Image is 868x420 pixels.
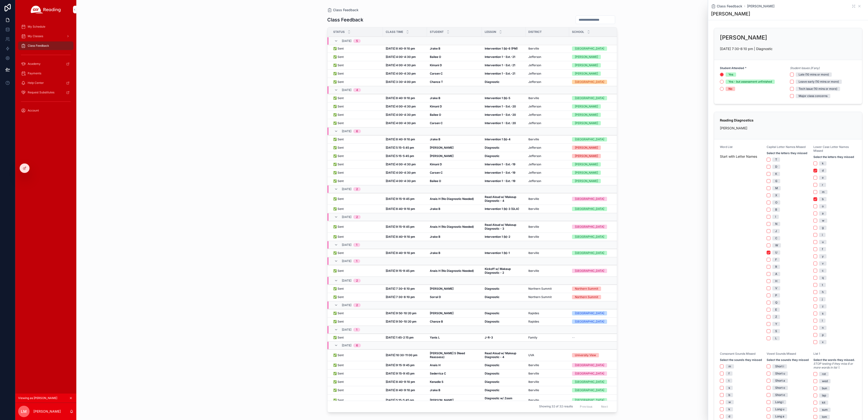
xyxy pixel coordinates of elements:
span: Iberville [528,47,539,51]
span: Iberville [528,225,539,229]
a: Class Feedback [711,4,742,9]
strong: Carsen C [430,72,443,75]
a: Iberville [528,225,566,229]
strong: [DATE] 4:00-4:30 pm [386,72,416,75]
strong: Bailee O [430,55,441,59]
strong: [DATE] 4:00-4:30 pm [386,55,416,59]
strong: Kimani D [430,162,442,166]
a: [PERSON_NAME] [430,146,479,150]
a: [PERSON_NAME] [572,171,625,175]
span: Northern Summit [528,287,552,291]
strong: [DATE] 9:15-9:45 pm [386,225,415,228]
span: ✅ Sent [333,179,344,183]
a: [DATE] 4:00-4:30 pm [386,55,424,59]
span: My Schedule [28,25,45,29]
a: Jefferson [528,171,566,175]
a: Jrake B [430,251,479,255]
a: [DATE] 4:00-4:30 pm [386,179,424,183]
a: Carsen C [430,121,479,125]
a: Request Substitutes [18,88,73,97]
span: Jefferson [528,179,541,183]
a: Diagnostic [485,146,523,150]
a: Bailee O [430,55,479,59]
strong: [DATE] 4:00-4:30 pm [386,113,416,116]
span: ✅ Sent [333,197,344,201]
a: Kimani D [430,105,479,108]
a: Intervention 1 (b)-4 [485,137,523,141]
a: [DATE] 8:40-9:10 pm [386,235,424,239]
a: [DATE] 4:00-4:30 pm [386,121,424,125]
strong: Intervention 1 - Ext.-20 [485,113,516,116]
a: [PERSON_NAME] [572,179,625,183]
strong: [DATE] 8:40-9:10 pm [386,137,415,141]
span: ✅ Sent [333,80,344,84]
span: Help Center [28,81,44,85]
a: ✅ Sent [333,105,380,108]
a: Jefferson [528,63,566,67]
strong: Kickoff w/ Makeup Diagnostic - 2 [485,267,511,274]
div: [GEOGRAPHIC_DATA] [575,207,604,211]
a: Intervention 1 - Ext.-19 [485,179,523,183]
a: Carsen C [430,171,479,175]
div: [GEOGRAPHIC_DATA] [575,80,604,84]
a: Intervention 1 - Ext.-19 [485,171,523,175]
span: ✅ Sent [333,137,344,141]
div: [PERSON_NAME] [575,171,598,175]
div: [GEOGRAPHIC_DATA] [575,235,604,239]
a: Jefferson [528,146,566,150]
strong: Anais H (No Diagnostic Needed) [430,269,474,273]
a: ✅ Sent [333,162,380,166]
a: Intervention 1 - Ext.-21 [485,72,523,76]
a: Jefferson [528,154,566,158]
span: Iberville [528,137,539,141]
strong: [DATE] 3:30-4:00 pm [386,80,416,84]
span: Jefferson [528,146,541,150]
strong: Anais H (No Diagnostic Needed) [430,225,474,228]
a: [GEOGRAPHIC_DATA] [572,269,625,273]
span: Jefferson [528,72,541,76]
span: ✅ Sent [333,287,344,291]
span: Jefferson [528,63,541,67]
a: Carsen C [430,72,479,76]
a: [GEOGRAPHIC_DATA] [572,251,625,255]
a: Jrake B [430,235,479,239]
div: [GEOGRAPHIC_DATA] [575,269,604,273]
a: [DATE] 4:00-4:30 pm [386,105,424,108]
div: scrollable content [15,19,76,121]
a: Intervention 1 - Ext.-19 [485,162,523,166]
a: [PERSON_NAME] [430,287,479,291]
a: [DATE] 4:00-4:30 pm [386,63,424,67]
strong: Intervention 1 - Ext.-19 [485,179,515,183]
a: ✅ Sent [333,287,380,291]
a: Anais H (No Diagnostic Needed) [430,225,479,229]
strong: [DATE] 8:40-9:10 pm [386,96,415,100]
strong: Read Aloud w/ Makeup Diagnostic - 4 [485,195,517,202]
span: Jefferson [528,121,541,125]
a: Kimani D [430,162,479,166]
a: ✅ Sent [333,121,380,125]
strong: [PERSON_NAME] [430,146,453,149]
a: [PERSON_NAME] [572,162,625,167]
a: Iberville [528,269,566,273]
span: [DATE] [342,88,351,92]
div: [PERSON_NAME] [575,154,598,158]
a: Intervention 1 (b)-6 (PM) [485,47,523,51]
a: Intervention 1 (b)-5 [485,96,523,100]
span: ✅ Sent [333,113,344,117]
a: Northern Summit [528,287,566,291]
a: Jrake B [430,96,479,100]
a: Kickoff w/ Makeup Diagnostic - 2 [485,267,523,275]
a: Iberville [528,96,566,100]
strong: Intervention 1 - Ext.-21 [485,72,515,75]
a: Read Aloud w/ Makeup Diagnostic - 3 [485,223,523,231]
a: Diagnostic [485,154,523,158]
a: Intervention 1 - Ext.-20 [485,113,523,117]
a: [DATE] 4:00-4:30 pm [386,72,424,76]
a: Iberville [528,197,566,201]
span: [DATE] [342,243,351,247]
span: ✅ Sent [333,47,344,51]
strong: Jrake B [430,47,440,50]
a: [DATE] 9:15-9:45 pm [386,225,424,229]
div: [GEOGRAPHIC_DATA] [575,197,604,201]
strong: Anais H (No Diagnostic Needed) [430,197,474,201]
